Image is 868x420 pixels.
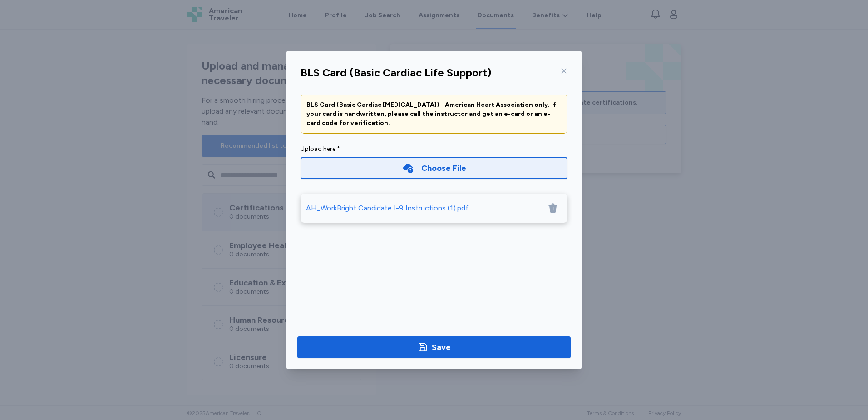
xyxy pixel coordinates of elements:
[306,100,562,128] div: BLS Card (Basic Cardiac [MEDICAL_DATA]) - American Heart Association only. If your card is handwr...
[421,162,466,175] div: Choose File
[432,341,451,354] div: Save
[306,203,469,214] div: AH_WorkBright Candidate I-9 Instructions (1).pdf
[301,145,567,154] div: Upload here *
[301,65,491,80] div: BLS Card (Basic Cardiac Life Support)
[297,336,571,358] button: Save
